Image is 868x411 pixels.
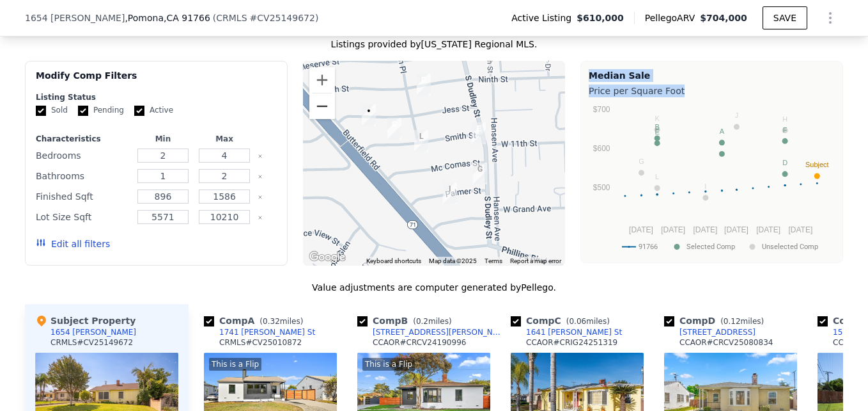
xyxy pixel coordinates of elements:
span: 0.06 [569,317,586,326]
div: 1654 [PERSON_NAME] [50,327,136,337]
text: [DATE] [694,225,718,234]
div: [STREET_ADDRESS] [679,327,756,337]
span: $610,000 [577,12,624,24]
div: Bathrooms [36,167,130,185]
div: CCAOR # CRIG24251319 [526,337,617,348]
span: , CA 91766 [164,13,210,23]
text: [DATE] [756,225,780,234]
img: Google [306,249,348,266]
div: Bedrooms [36,147,130,165]
text: H [782,115,787,123]
span: $704,000 [700,13,747,23]
div: Value adjustments are computer generated by Pellego . [25,281,843,294]
div: 1641 Smith St [387,118,401,140]
button: Keyboard shortcuts [366,257,421,266]
button: Clear [258,174,263,179]
button: Zoom out [309,93,335,119]
div: 1641 [PERSON_NAME] St [526,327,622,337]
button: Clear [258,215,263,220]
a: [STREET_ADDRESS] [664,327,756,337]
a: 1641 [PERSON_NAME] St [511,327,622,337]
span: ( miles) [561,317,615,326]
div: Comp B [357,314,457,327]
text: $500 [593,183,610,192]
div: Finished Sqft [36,188,130,205]
span: # CV25149672 [250,13,315,23]
span: ( miles) [408,317,456,326]
div: Modify Comp Filters [36,69,277,92]
button: SAVE [763,6,807,29]
button: Clear [258,154,263,159]
label: Pending [78,105,124,116]
text: Selected Comp [686,243,735,251]
span: Pellego ARV [645,12,701,24]
div: This is a Flip [209,358,261,371]
input: Active [134,106,144,116]
span: Active Listing [511,12,577,24]
div: 1505 Palmer [473,163,487,184]
div: CRMLS # CV25010872 [219,337,302,348]
text: B [655,123,659,131]
input: Pending [78,106,88,116]
text: C [719,139,724,147]
a: Terms [484,257,502,264]
div: Characteristics [36,134,130,144]
input: Sold [36,106,46,116]
text: E [655,128,659,136]
div: Median Sale [589,69,835,82]
div: Max [196,134,252,144]
text: 91766 [639,243,658,251]
text: I [704,182,706,190]
button: Show Options [818,5,843,31]
div: 1504 Smith St [472,122,486,144]
text: K [655,115,660,122]
text: [DATE] [724,225,748,234]
text: Subject [805,161,829,168]
div: CCAOR # CRCV24190996 [373,337,466,348]
label: Sold [36,105,68,116]
text: D [782,159,787,166]
text: $600 [593,144,610,153]
div: Comp A [204,314,308,327]
text: J [735,111,739,119]
div: CCAOR # CRCV25080834 [679,337,773,348]
text: [DATE] [629,225,653,234]
div: 1548 Palmer St [443,182,457,204]
span: 0.2 [416,317,428,326]
div: Comp D [664,314,769,327]
text: G [639,157,644,165]
div: 1741 [PERSON_NAME] St [219,327,315,337]
text: L [655,173,659,181]
text: Unselected Comp [762,243,818,251]
div: ( ) [213,12,319,24]
span: CRMLS [216,13,247,23]
a: 1741 [PERSON_NAME] St [204,327,315,337]
div: 1578 W 9th St [417,74,431,95]
svg: A chart. [589,100,835,260]
span: , Pomona [125,12,210,24]
div: 1654 Jess St [362,104,376,126]
span: 0.12 [724,317,741,326]
text: A [720,127,725,135]
button: Zoom in [309,67,335,93]
button: Clear [258,195,263,200]
a: Report a map error [510,257,561,264]
div: [STREET_ADDRESS][PERSON_NAME] [373,327,506,337]
div: Listing Status [36,92,277,102]
text: $700 [593,105,610,114]
span: 0.32 [263,317,280,326]
div: Comp C [511,314,615,327]
div: Subject Property [35,314,136,327]
span: 1654 [PERSON_NAME] [25,12,125,24]
a: [STREET_ADDRESS][PERSON_NAME] [357,327,506,337]
div: 1596 Smith St [414,130,428,152]
div: Listings provided by [US_STATE] Regional MLS . [25,38,843,51]
text: F [783,126,787,134]
div: Price per Square Foot [589,82,835,100]
text: [DATE] [661,225,685,234]
label: Active [134,105,173,116]
a: Open this area in Google Maps (opens a new window) [306,249,348,266]
div: This is a Flip [362,358,415,371]
div: CRMLS # CV25149672 [50,337,133,348]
